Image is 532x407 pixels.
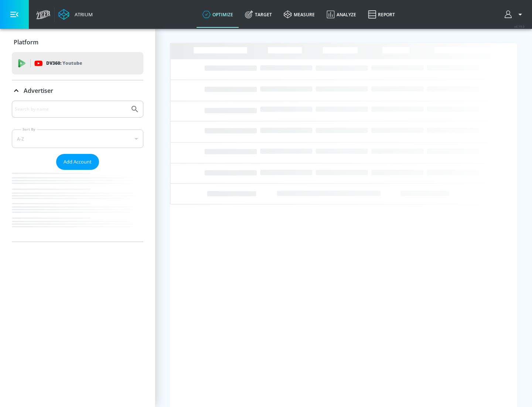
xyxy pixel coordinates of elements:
div: Atrium [72,11,93,18]
p: Youtube [62,59,82,67]
input: Search by name [15,104,127,114]
p: DV360: [46,59,82,67]
a: Atrium [58,9,93,20]
a: Analyze [321,1,362,28]
div: Advertiser [12,101,143,242]
nav: list of Advertiser [12,170,143,242]
button: Add Account [56,154,99,170]
a: optimize [197,1,239,28]
p: Platform [14,38,38,46]
span: Add Account [64,158,92,166]
a: Target [239,1,278,28]
a: measure [278,1,321,28]
span: v 4.19.0 [514,24,525,28]
div: Advertiser [12,80,143,101]
label: Sort By [21,127,37,132]
a: Report [362,1,401,28]
div: A-Z [12,129,143,148]
div: Platform [12,32,143,53]
p: Advertiser [24,87,53,95]
div: DV360: Youtube [12,52,143,74]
